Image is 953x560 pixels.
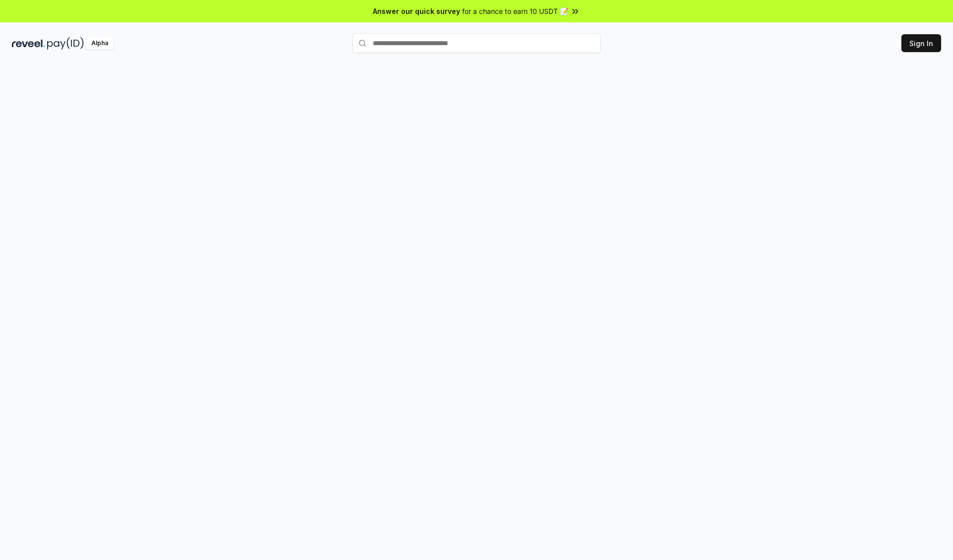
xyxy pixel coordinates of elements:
img: pay_id [47,37,84,50]
span: Answer our quick survey [373,6,460,16]
span: for a chance to earn 10 USDT 📝 [462,6,568,16]
img: reveel_dark [12,37,45,50]
div: Alpha [86,37,114,50]
button: Sign In [901,34,941,52]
